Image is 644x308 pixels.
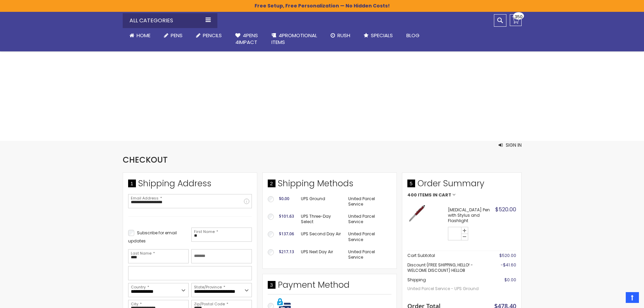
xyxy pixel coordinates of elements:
[407,251,490,260] th: Cart Subtotal
[297,210,345,228] td: UPS Three-Day Select
[626,292,639,303] a: Top
[137,32,150,39] span: Home
[357,28,400,43] a: Specials
[371,32,393,39] span: Specials
[510,14,522,26] a: 350
[345,246,391,263] td: United Parcel Service
[501,262,516,268] span: -$41.60
[499,142,522,148] button: Sign In
[279,196,289,202] span: $0.00
[407,193,417,197] span: 400
[297,228,345,245] td: UPS Second Day Air
[235,32,258,46] span: 4Pens 4impact
[128,230,177,244] span: Subscribe for email updates
[128,178,252,193] div: Shipping Address
[495,206,516,213] span: $520.00
[171,32,183,39] span: Pens
[268,178,391,193] div: Shipping Methods
[229,28,265,50] a: 4Pens4impact
[451,267,465,273] span: HELLO8
[499,253,516,258] span: $520.00
[504,277,516,283] span: $0.00
[279,249,294,255] span: $217.13
[407,204,426,223] img: Kyra Pen with Stylus and Flashlight-Red
[324,28,357,43] a: Rush
[407,277,426,283] span: Shipping
[418,193,451,197] span: Items in Cart
[407,178,516,193] span: Order Summary
[157,28,189,43] a: Pens
[506,142,522,148] span: Sign In
[345,228,391,245] td: United Parcel Service
[123,13,217,28] div: All Categories
[407,283,490,295] span: United Parcel Service - UPS Ground
[268,279,391,294] div: Payment Method
[515,14,523,20] span: 350
[345,210,391,228] td: United Parcel Service
[400,28,426,43] a: Blog
[271,32,317,46] span: 4PROMOTIONAL ITEMS
[123,28,157,43] a: Home
[345,193,391,210] td: United Parcel Service
[337,32,350,39] span: Rush
[297,193,345,210] td: UPS Ground
[279,213,294,219] span: $101.63
[189,28,229,43] a: Pencils
[265,28,324,50] a: 4PROMOTIONALITEMS
[297,246,345,263] td: UPS Next Day Air
[448,207,494,224] strong: [MEDICAL_DATA] Pen with Stylus and Flashlight
[203,32,222,39] span: Pencils
[407,262,473,273] span: Discount (FREE SHIPPING, HELLO! - WELCOME DISCOUNT)
[406,32,420,39] span: Blog
[123,154,168,165] span: Checkout
[279,231,294,237] span: $137.06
